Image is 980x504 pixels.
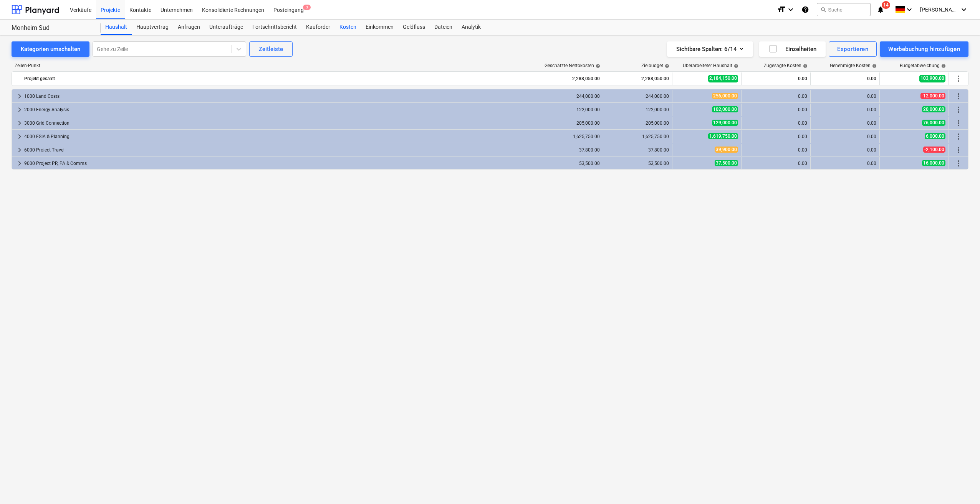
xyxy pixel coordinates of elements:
div: 0.00 [745,134,807,139]
button: Sichtbare Spalten:6/14 [667,41,753,57]
div: Kosten [335,20,361,35]
button: Werbebuchung hinzufügen [880,41,968,57]
span: 39,900.00 [715,147,738,153]
i: keyboard_arrow_down [905,5,914,14]
span: 20,000.00 [922,106,945,112]
span: help [801,64,808,68]
span: keyboard_arrow_right [15,119,24,128]
div: 53,500.00 [537,161,600,166]
div: Kategorien umschalten [21,44,80,54]
span: -2,100.00 [923,147,945,153]
div: 9000 Project PR, PA & Comms [24,157,531,170]
div: Exportieren [837,44,868,54]
div: Sichtbare Spalten : 6/14 [676,44,744,54]
i: Wissensbasis [801,5,809,14]
span: Mehr Aktionen [954,119,963,128]
a: Analytik [457,20,485,35]
div: 244,000.00 [537,94,600,99]
div: 4000 ESIA & Planning [24,130,531,143]
div: Fortschrittsbericht [248,20,301,35]
button: Exportieren [829,41,877,57]
div: Zeilen-Punkt [12,63,535,68]
a: Anfragen [173,20,205,35]
a: Kauforder [301,20,335,35]
span: help [663,64,669,68]
span: 37,500.00 [715,160,738,166]
button: Kategorien umschalten [12,41,89,57]
span: keyboard_arrow_right [15,159,24,168]
span: 102,000.00 [712,106,738,112]
div: Monheim Sud [12,24,91,32]
div: Chat-Widget [942,467,980,504]
div: Werbebuchung hinzufügen [888,44,960,54]
i: format_size [777,5,786,14]
iframe: Chat Widget [942,467,980,504]
button: Einzelheiten [759,41,826,57]
div: 1,625,750.00 [537,134,600,139]
span: keyboard_arrow_right [15,145,24,155]
div: 0.00 [814,147,876,153]
div: 0.00 [745,94,807,99]
span: 256,000.00 [712,93,738,99]
div: 0.00 [814,94,876,99]
div: 0.00 [814,107,876,112]
div: 0.00 [745,107,807,112]
div: 6000 Project Travel [24,144,531,156]
div: Überarbeiteter Haushalt [683,63,738,68]
span: keyboard_arrow_right [15,92,24,101]
span: Mehr Aktionen [954,132,963,141]
span: help [732,64,738,68]
a: Einkommen [361,20,398,35]
button: Zeitleiste [249,41,293,57]
span: 129,000.00 [712,120,738,126]
div: Zielbudget [641,63,669,68]
div: Zugesagte Kosten [764,63,808,68]
div: Zeitleiste [259,44,283,54]
span: Mehr Aktionen [954,145,963,155]
div: 0.00 [814,134,876,139]
span: search [820,7,826,13]
div: 0.00 [745,120,807,126]
div: Budgetabweichung [900,63,946,68]
div: 1,625,750.00 [606,134,669,139]
div: 0.00 [814,161,876,166]
span: keyboard_arrow_right [15,105,24,114]
div: 37,800.00 [606,147,669,153]
span: 2,184,150.00 [708,75,738,82]
span: 14 [882,1,890,9]
div: 0.00 [745,72,807,85]
div: 53,500.00 [606,161,669,166]
i: keyboard_arrow_down [786,5,795,14]
span: Mehr Aktionen [954,105,963,114]
div: Projekt gesamt [24,72,531,85]
div: 2,288,050.00 [606,72,669,85]
div: Einzelheiten [768,44,816,54]
span: help [871,64,877,68]
a: Dateien [430,20,457,35]
span: 1,619,750.00 [708,133,738,139]
span: -12,000.00 [920,93,945,99]
div: 0.00 [745,161,807,166]
i: keyboard_arrow_down [959,5,968,14]
div: 1000 Land Costs [24,90,531,102]
div: 122,000.00 [606,107,669,112]
button: Suche [817,3,871,16]
a: Unteraufträge [205,20,248,35]
a: Geldfluss [398,20,430,35]
a: Haushalt [101,20,132,35]
span: 76,000.00 [922,120,945,126]
a: Hauptvertrag [132,20,173,35]
span: Mehr Aktionen [954,92,963,101]
div: Geschätzte Nettokosten [545,63,600,68]
div: Genehmigte Kosten [830,63,877,68]
div: 0.00 [814,120,876,126]
div: 0.00 [814,72,876,85]
span: Mehr Aktionen [954,159,963,168]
